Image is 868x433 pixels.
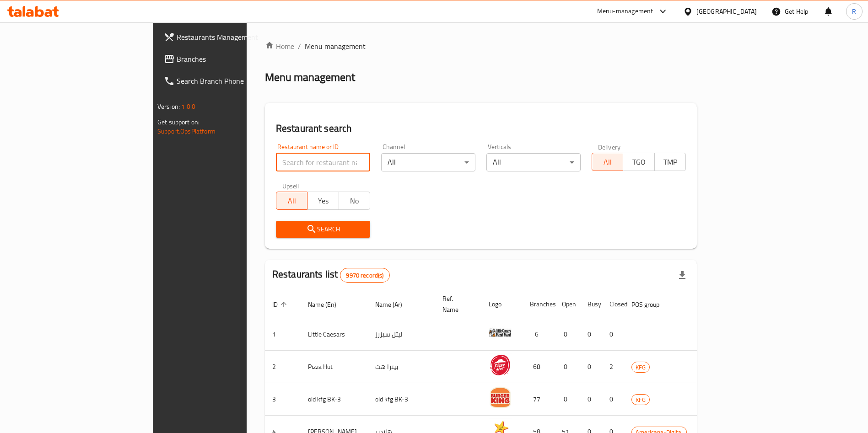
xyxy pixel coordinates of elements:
[276,153,370,171] input: Search for restaurant name or ID..
[598,144,621,150] label: Delivery
[596,155,620,169] span: All
[631,299,671,310] span: POS group
[580,351,602,383] td: 0
[298,41,301,52] li: /
[555,318,580,351] td: 0
[623,153,654,171] button: TGO
[632,362,649,373] span: KFG
[276,221,370,238] button: Search
[654,153,686,171] button: TMP
[489,353,512,376] img: Pizza Hut
[280,194,304,208] span: All
[580,318,602,351] td: 0
[177,75,291,86] span: Search Branch Phone
[156,48,298,70] a: Branches
[489,386,512,409] img: old kfg BK-3
[157,125,216,137] a: Support.OpsPlatform
[602,318,624,351] td: 0
[671,264,693,286] div: Export file
[276,122,686,135] h2: Restaurant search
[265,41,697,52] nav: breadcrumb
[156,70,298,92] a: Search Branch Phone
[368,318,435,351] td: ليتل سيزرز
[311,194,335,208] span: Yes
[368,351,435,383] td: بيتزا هت
[555,351,580,383] td: 0
[580,290,602,318] th: Busy
[301,351,368,383] td: Pizza Hut
[489,321,512,344] img: Little Caesars
[381,153,475,171] div: All
[272,299,290,310] span: ID
[375,299,414,310] span: Name (Ar)
[523,383,555,416] td: 77
[658,155,682,169] span: TMP
[307,192,339,210] button: Yes
[523,290,555,318] th: Branches
[523,351,555,383] td: 68
[632,395,649,405] span: KFG
[627,155,651,169] span: TGO
[282,182,299,189] label: Upsell
[308,299,348,310] span: Name (En)
[555,383,580,416] td: 0
[181,101,195,112] span: 1.0.0
[177,32,291,43] span: Restaurants Management
[580,383,602,416] td: 0
[305,41,366,52] span: Menu management
[283,224,363,235] span: Search
[523,318,555,351] td: 6
[602,383,624,416] td: 0
[442,293,470,315] span: Ref. Name
[301,383,368,416] td: old kfg BK-3
[852,6,856,16] span: R
[265,70,355,85] h2: Menu management
[481,290,523,318] th: Logo
[276,192,307,210] button: All
[486,153,581,171] div: All
[592,153,623,171] button: All
[301,318,368,351] td: Little Caesars
[177,53,291,64] span: Branches
[597,6,653,17] div: Menu-management
[157,116,199,128] span: Get support on:
[343,194,367,208] span: No
[340,268,389,283] div: Total records count
[368,383,435,416] td: old kfg BK-3
[602,290,624,318] th: Closed
[602,351,624,383] td: 2
[340,271,389,280] span: 9970 record(s)
[156,26,298,48] a: Restaurants Management
[272,267,390,283] h2: Restaurants list
[555,290,580,318] th: Open
[339,192,370,210] button: No
[696,6,757,16] div: [GEOGRAPHIC_DATA]
[157,101,180,112] span: Version:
